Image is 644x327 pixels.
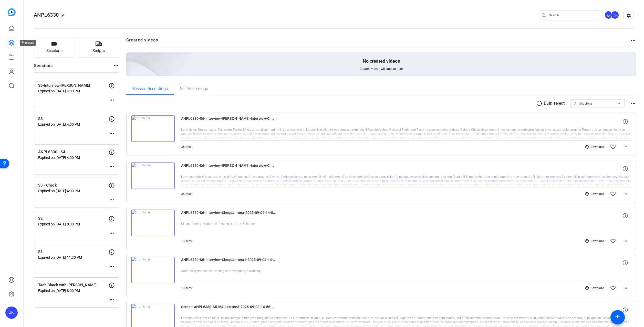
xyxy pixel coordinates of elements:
[181,210,276,222] span: ANPL6330-S6-Interview-Chequan-test-2025-09-04-14-00-16-376-1
[38,122,109,126] p: Expired on [DATE] 4:00 PM
[109,130,115,136] mat-icon: more_horiz
[38,289,109,293] p: Expired on [DATE] 8:00 PM
[622,191,628,197] mat-icon: more_horiz
[622,144,628,150] mat-icon: more_horiz
[544,100,565,106] p: Bulk select
[549,12,595,18] input: Search
[38,156,109,160] p: Expired on [DATE] 4:00 PM
[126,37,630,47] h2: Created videos
[109,230,115,236] mat-icon: more_horiz
[131,257,175,283] img: thumb-nail
[38,249,109,255] p: S1
[69,2,191,113] img: Creted videos background
[181,115,276,128] span: ANPL6330-S6-Interview-[PERSON_NAME]-Interview-Chequan-2-2025-09-04-14-03-09-704-1
[5,307,18,319] div: JK
[610,285,616,291] mat-icon: favorite_border
[38,149,109,155] p: ANPL6330 - S4
[536,100,544,106] mat-icon: radio_button_unchecked
[615,314,621,320] mat-icon: accessibility
[38,189,109,193] p: Expired on [DATE] 4:00 PM
[181,304,276,316] span: Screen-ANPL6330-S5-M4-Lecture3-2025-09-03-14-56-58-006-0
[574,102,593,105] span: All Sessions
[604,11,613,20] ngx-avatar: Justin Wilbur
[78,37,119,58] button: Scripts
[181,162,276,175] span: ANPL6330-S6-Interview-[PERSON_NAME]-Interview-Chequan-1-2025-09-04-14-03-09-704-0
[181,257,276,269] span: ANPL6330-S6-Interview-Chequan-test1-2025-09-04-14-00-16-376-0
[181,286,192,290] span: 13 secs
[181,239,192,243] span: 13 secs
[113,63,119,69] mat-icon: more_horiz
[109,163,115,170] mat-icon: more_horiz
[610,238,616,244] mat-icon: favorite_border
[20,40,36,46] div: Projects
[610,191,616,197] mat-icon: favorite_border
[630,38,636,44] mat-icon: more_horiz
[622,285,628,291] mat-icon: more_horiz
[610,144,616,150] mat-icon: favorite_border
[131,210,175,236] img: thumb-nail
[92,48,105,54] span: Scripts
[8,8,16,16] img: blue-gradient.svg
[611,11,620,20] ngx-avatar: Tommy Perez
[38,216,109,222] p: S2
[622,238,628,244] mat-icon: more_horiz
[611,11,619,19] div: TP
[604,11,613,19] div: JW
[34,37,75,58] button: Sessions
[583,145,607,149] div: Download
[630,100,636,106] mat-icon: more_horiz
[38,89,109,93] p: Expired on [DATE] 4:00 PM
[583,239,607,243] div: Download
[38,182,109,188] p: S3 - Check
[583,192,607,196] div: Download
[109,197,115,203] mat-icon: more_horiz
[131,115,175,142] img: thumb-nail
[109,97,115,103] mat-icon: more_horiz
[38,83,109,89] p: S6-Interview-[PERSON_NAME]
[38,116,109,122] p: S5
[61,14,67,20] mat-icon: edit
[181,192,192,196] span: 35 mins
[38,255,109,259] p: Expired on [DATE] 11:30 PM
[132,87,168,91] span: Session Recordings
[180,87,208,91] span: Self Recordings
[131,162,175,189] img: thumb-nail
[360,67,403,71] span: Created videos will appear here
[34,63,53,72] h2: Sessions
[109,297,115,303] mat-icon: more_horiz
[34,12,59,18] span: ANPL6330
[109,263,115,269] mat-icon: more_horiz
[46,48,63,54] span: Sessions
[181,145,192,149] span: 35 mins
[363,58,400,64] p: No created videos
[583,286,607,290] div: Download
[38,282,109,288] p: Tech Check with [PERSON_NAME]
[38,222,109,226] p: Expired on [DATE] 8:00 PM
[624,12,634,19] mat-icon: settings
